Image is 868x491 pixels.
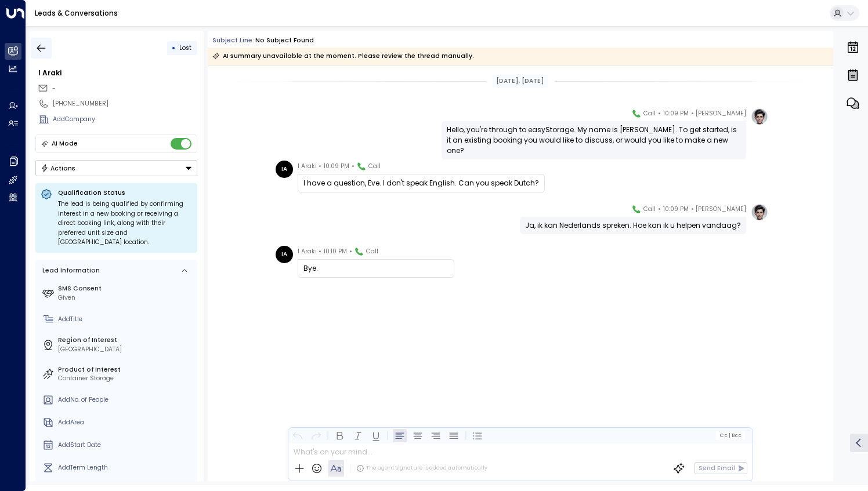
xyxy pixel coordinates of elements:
label: SMS Consent [58,284,194,293]
span: 10:10 PM [324,246,347,257]
span: Call [643,108,656,119]
button: Undo [291,428,305,442]
div: No subject found [255,36,314,45]
span: Call [643,203,656,215]
span: • [319,246,321,257]
span: [PERSON_NAME] [696,108,746,119]
div: The lead is being qualified by confirming interest in a new booking or receiving a direct booking... [58,199,192,248]
span: • [691,108,694,119]
span: Subject Line: [212,36,254,45]
div: IA [276,161,293,178]
div: AddTerm Length [58,463,194,472]
div: Container Storage [58,374,194,383]
div: Lead Information [39,266,100,275]
div: IA [276,246,293,263]
div: AI summary unavailable at the moment. Please review the thread manually. [212,50,474,62]
div: I have a question, Eve. I don't speak English. Can you speak Dutch? [303,178,539,188]
span: 10:09 PM [663,108,689,119]
div: Ja, ik kan Nederlands spreken. Hoe kan ik u helpen vandaag? [525,220,741,231]
div: Button group with a nested menu [35,160,197,176]
div: AI Mode [52,138,78,150]
span: • [319,161,321,172]
span: • [352,161,355,172]
span: Lost [179,43,191,52]
span: • [658,203,661,215]
img: profile-logo.png [751,203,768,221]
button: Actions [35,160,197,176]
span: 10:09 PM [324,161,349,172]
label: Region of Interest [58,336,194,345]
div: Given [58,293,194,303]
div: AddCompany [53,115,197,124]
span: I Araki [298,246,317,257]
div: [GEOGRAPHIC_DATA] [58,345,194,354]
span: • [349,246,352,257]
div: AddNo. of People [58,395,194,405]
span: • [691,203,694,215]
p: Qualification Status [58,188,192,197]
div: Bye. [303,263,449,274]
div: [PHONE_NUMBER] [53,99,197,108]
div: AddStart Date [58,441,194,450]
div: The agent signature is added automatically [356,464,487,472]
span: Cc Bcc [719,432,742,438]
div: AddTitle [58,315,194,324]
span: Call [366,246,378,257]
div: [DATE], [DATE] [493,75,548,88]
div: Hello, you're through to easyStorage. My name is [PERSON_NAME]. To get started, is it an existing... [447,125,741,156]
div: Actions [41,164,76,172]
span: I Araki [298,161,317,172]
span: - [52,84,56,93]
label: Product of Interest [58,365,194,374]
span: • [658,108,661,119]
span: Call [368,161,381,172]
a: Leads & Conversations [35,8,118,18]
button: Cc|Bcc [716,431,745,439]
div: I Araki [38,68,197,78]
span: 10:09 PM [663,203,689,215]
img: profile-logo.png [751,108,768,125]
div: • [172,40,176,56]
span: | [728,432,730,438]
div: AddArea [58,418,194,427]
span: [PERSON_NAME] [696,203,746,215]
button: Redo [309,428,323,442]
